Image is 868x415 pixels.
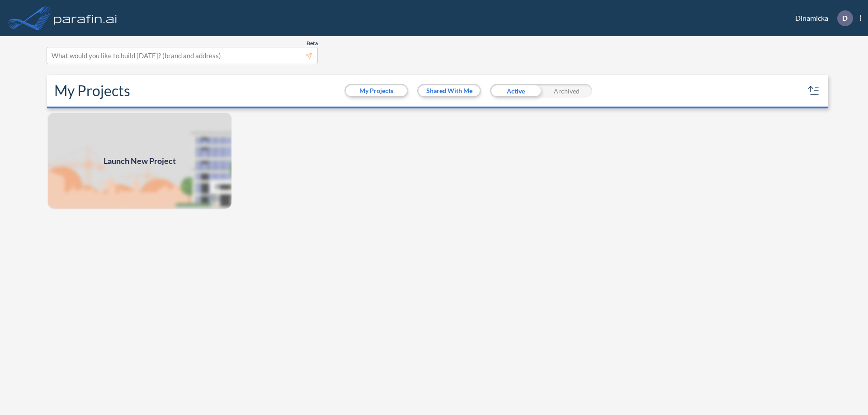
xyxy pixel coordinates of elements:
[842,14,848,22] p: D
[346,85,407,96] button: My Projects
[782,10,861,26] div: Dinamicka
[47,112,232,210] a: Launch New Project
[47,112,232,210] img: add
[52,9,119,27] img: logo
[104,155,176,167] span: Launch New Project
[54,82,130,99] h2: My Projects
[307,40,318,47] span: Beta
[490,84,541,98] div: Active
[807,84,821,98] button: sort
[419,85,480,96] button: Shared With Me
[541,84,592,98] div: Archived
